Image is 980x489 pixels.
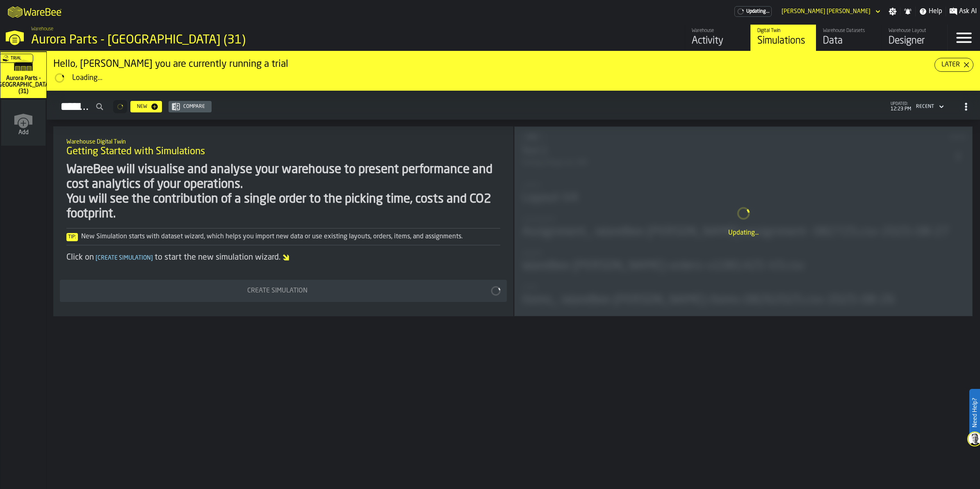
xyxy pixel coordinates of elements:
div: Data [823,34,875,48]
label: Need Help? [970,390,979,436]
div: Simulations [757,34,809,48]
span: [ [96,255,98,261]
span: ] [151,255,153,261]
a: link-to-/wh/i/aa2e4adb-2cd5-4688-aa4a-ec82bcf75d46/feed/ [685,25,750,51]
span: Ask AI [959,7,977,16]
div: Warehouse Layout [889,28,941,34]
span: Create Simulation [94,255,155,261]
div: Compare [180,104,208,110]
span: Tip: [66,233,78,241]
button: button-Compare [169,101,212,112]
div: Hello, [PERSON_NAME] you are currently running a trial [53,58,934,71]
label: button-toggle-Menu [948,25,980,51]
div: ButtonLoadMore-Loading...-Prev-First-Last [110,100,130,113]
div: title-Getting Started with Simulations [60,133,507,162]
label: button-toggle-Notifications [900,7,915,16]
div: DropdownMenuValue-Corey Johnson Johnson [778,7,882,16]
div: Activity [692,34,744,48]
div: Digital Twin [757,28,809,34]
span: Updating... [746,9,770,14]
div: Click on to start the new simulation wizard. [66,252,500,263]
h2: Sub Title [66,137,500,145]
label: button-toggle-Help [916,7,946,16]
a: link-to-/wh/i/aa2e4adb-2cd5-4688-aa4a-ec82bcf75d46/designer [882,25,947,51]
div: DropdownMenuValue-4 [916,104,934,110]
span: Getting Started with Simulations [66,145,205,158]
div: Create Simulation [65,286,490,296]
label: button-toggle-Ask AI [946,7,980,16]
a: link-to-/wh/i/aa2e4adb-2cd5-4688-aa4a-ec82bcf75d46/pricing/ [734,6,772,17]
div: Later [938,60,963,70]
a: link-to-/wh/new [1,100,46,147]
h2: button-Simulations [47,91,980,120]
a: link-to-/wh/i/aa2e4adb-2cd5-4688-aa4a-ec82bcf75d46/simulations [0,52,46,100]
span: Warehouse [31,26,53,32]
div: New [134,104,150,110]
div: New Simulation starts with dataset wizard, which helps you import new data or use existing layout... [66,232,500,242]
div: Loading... [72,73,973,82]
div: DropdownMenuValue-4 [913,102,946,112]
button: button-Create Simulation [60,280,507,302]
a: link-to-/wh/i/aa2e4adb-2cd5-4688-aa4a-ec82bcf75d46/data [816,25,882,51]
div: Warehouse [692,28,744,34]
a: link-to-/wh/i/aa2e4adb-2cd5-4688-aa4a-ec82bcf75d46/simulations [750,25,816,51]
span: updated: [891,102,911,106]
div: Menu Subscription [734,6,772,17]
div: Aurora Parts - [GEOGRAPHIC_DATA] (31) [31,33,253,48]
span: Trial [11,56,21,61]
div: Designer [889,34,941,48]
div: Warehouse Datasets [823,28,875,34]
span: 12:23 PM [891,106,911,112]
div: DropdownMenuValue-Corey Johnson Johnson [782,8,871,15]
div: ItemListCard- [47,51,980,91]
div: WareBee will visualise and analyse your warehouse to present performance and cost analytics of yo... [66,162,500,222]
div: Updating... [521,228,966,238]
div: ItemListCard- [53,126,513,316]
button: button-New [130,101,162,112]
span: Help [929,7,942,16]
label: button-toggle-Settings [885,7,900,16]
div: ItemListCard-DashboardItemContainer [514,126,973,316]
button: button-Later [934,58,973,72]
span: Add [18,129,29,136]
